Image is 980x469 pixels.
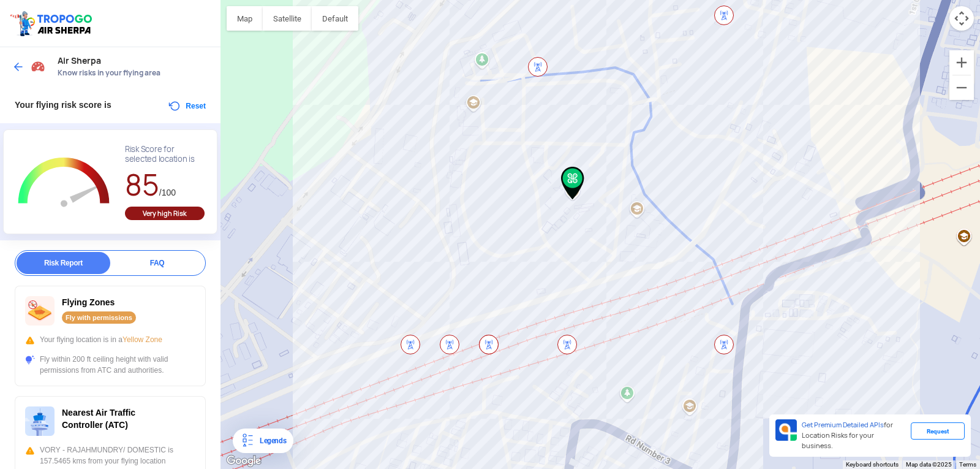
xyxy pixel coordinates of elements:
[949,75,974,100] button: Zoom out
[906,461,952,468] span: Map data ©2025
[25,354,195,376] div: Fly within 200 ft ceiling height with valid permissions from ATC and authorities.
[224,453,264,469] img: Google
[797,419,911,452] div: for Location Risks for your business.
[25,444,195,467] div: VORY - RAJAHMUNDRY/ DOMESTIC is 157.5465 kms from your flying location
[263,6,312,31] button: Show satellite imagery
[240,433,255,448] img: Legends
[227,6,263,31] button: Show street map
[802,421,884,429] span: Get Premium Detailed APIs
[949,50,974,75] button: Zoom in
[775,419,797,441] img: Premium APIs
[959,461,976,468] a: Terms
[62,311,136,324] div: Fly with permissions
[58,56,208,66] span: Air Sherpa
[25,406,55,436] img: ic_atc.svg
[949,6,974,31] button: Map camera controls
[224,453,264,469] a: Open this area in Google Maps (opens a new window)
[58,68,208,78] span: Know risks in your flying area
[911,422,965,440] div: Request
[255,433,286,448] div: Legends
[167,99,206,113] button: Reset
[17,252,110,274] div: Risk Report
[159,188,176,197] span: /100
[15,100,111,110] span: Your flying risk score is
[25,296,55,326] img: ic_nofly.svg
[12,61,24,73] img: ic_arrow_back_blue.svg
[125,145,205,164] div: Risk Score for selected location is
[31,59,45,74] img: Risk Scores
[123,335,162,344] span: Yellow Zone
[62,297,115,307] span: Flying Zones
[125,166,159,204] span: 85
[13,145,115,221] g: Chart
[125,207,205,220] div: Very high Risk
[846,460,899,469] button: Keyboard shortcuts
[25,334,195,345] div: Your flying location is in a
[110,252,204,274] div: FAQ
[62,408,135,430] span: Nearest Air Traffic Controller (ATC)
[9,9,96,37] img: ic_tgdronemaps.svg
